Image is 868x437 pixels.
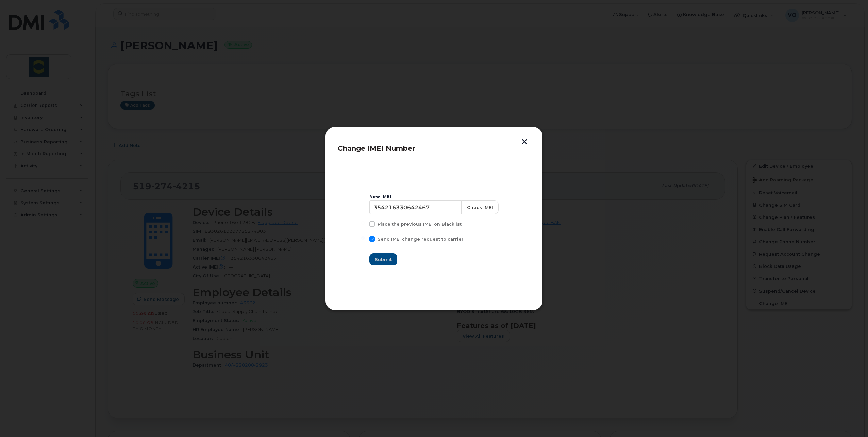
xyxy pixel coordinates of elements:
[361,221,365,225] input: Place the previous IMEI on Blacklist
[361,236,365,240] input: Send IMEI change request to carrier
[378,237,464,242] span: Send IMEI change request to carrier
[378,222,462,227] span: Place the previous IMEI on Blacklist
[461,200,499,214] button: Check IMEI
[369,253,397,265] button: Submit
[369,194,499,199] div: New IMEI
[338,144,415,152] span: Change IMEI Number
[375,256,392,263] span: Submit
